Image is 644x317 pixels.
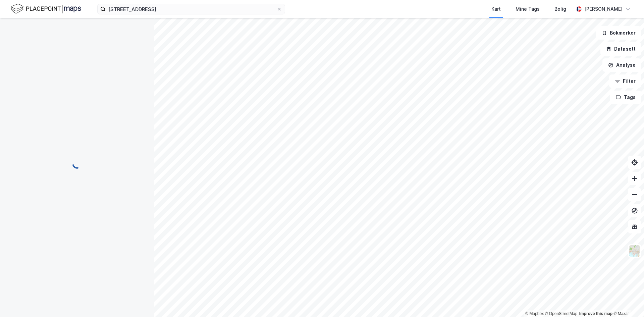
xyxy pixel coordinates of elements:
div: Kontrollprogram for chat [610,285,644,317]
button: Filter [609,74,641,88]
a: OpenStreetMap [545,311,578,316]
iframe: Chat Widget [610,285,644,317]
button: Tags [610,91,641,104]
div: Kart [491,5,501,13]
img: Z [628,245,641,257]
a: Improve this map [579,311,612,316]
button: Analyse [602,58,641,72]
img: spinner.a6d8c91a73a9ac5275cf975e30b51cfb.svg [72,158,83,169]
img: logo.f888ab2527a4732fd821a326f86c7f29.svg [11,3,81,15]
div: Mine Tags [516,5,540,13]
a: Mapbox [525,311,544,316]
div: [PERSON_NAME] [584,5,623,13]
div: Bolig [554,5,566,13]
input: Søk på adresse, matrikkel, gårdeiere, leietakere eller personer [106,4,277,14]
button: Bokmerker [596,26,641,40]
button: Datasett [600,42,641,56]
